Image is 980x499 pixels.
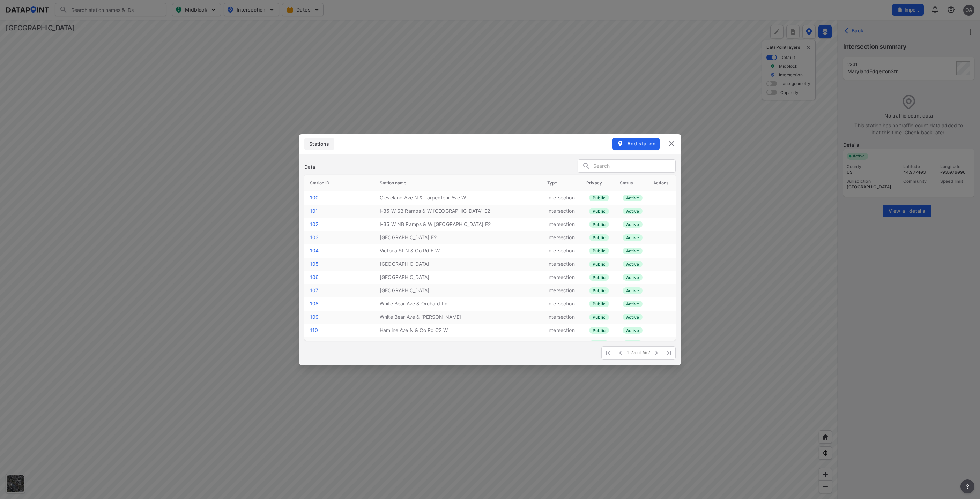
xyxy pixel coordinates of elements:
td: [GEOGRAPHIC_DATA] [374,284,542,297]
a: 102 [310,221,318,227]
span: First Page [602,347,614,359]
th: Station ID [304,175,374,191]
th: Type [542,175,581,191]
label: active [623,274,643,281]
td: [GEOGRAPHIC_DATA] E2 [374,231,542,244]
td: Intersection [542,311,581,324]
input: Search [593,161,675,172]
td: Intersection [542,218,581,231]
label: active [623,221,643,228]
label: active [623,248,643,254]
td: I-35 W SB Ramps & W [GEOGRAPHIC_DATA] E2 [374,205,542,218]
th: Actions [648,175,676,191]
td: Hamline Ave N & Co Rd C2 W [374,324,542,337]
td: White Bear Ave & Orchard Ln [374,297,542,311]
span: Stations [309,141,330,148]
label: active [623,261,643,267]
td: Intersection [542,231,581,244]
th: Station name [374,175,542,191]
a: 108 [310,301,319,307]
td: [GEOGRAPHIC_DATA] [374,258,542,271]
a: 109 [310,314,319,320]
label: active [623,314,643,320]
label: active [623,195,643,201]
th: Privacy [581,175,614,191]
span: Add station [617,140,655,147]
h3: Data [304,164,315,171]
span: Previous Page [614,347,627,359]
a: 103 [310,234,319,240]
label: Public [589,327,609,334]
img: close.efbf2170.svg [667,139,676,148]
a: 106 [310,274,319,280]
label: Public [589,261,609,267]
td: Victoria St N & Co Rd F W [374,244,542,258]
td: Intersection [542,297,581,311]
label: Public [589,314,609,320]
label: Public [589,221,609,228]
button: more [960,479,974,493]
td: Intersection [542,284,581,297]
a: 105 [310,261,319,267]
a: 110 [310,327,318,333]
label: active [623,234,643,241]
label: active [623,208,643,214]
label: Public [589,274,609,281]
td: Midblock [542,337,581,350]
span: 1-25 of 662 [627,350,650,356]
td: 06 - 10837 - CSAH [STREET_ADDRESS] (CO RD B) [374,337,542,350]
div: full width tabs example [304,138,334,150]
td: Intersection [542,244,581,258]
a: 101 [310,208,318,214]
span: Next Page [650,347,663,359]
td: Intersection [542,205,581,218]
th: Status [614,175,648,191]
td: [GEOGRAPHIC_DATA] [374,271,542,284]
td: Cleveland Ave N & Larpenteur Ave W [374,191,542,205]
button: Add station [612,138,660,150]
label: Public [589,287,609,294]
td: White Bear Ave & [PERSON_NAME] [374,311,542,324]
label: active [623,301,643,307]
span: Last Page [663,347,675,359]
label: active [623,287,643,294]
label: active [623,327,643,334]
label: Public [589,195,609,201]
a: 104 [310,248,319,254]
label: Public [589,248,609,254]
td: Intersection [542,191,581,205]
td: Intersection [542,258,581,271]
td: Intersection [542,271,581,284]
label: Public [589,208,609,214]
a: 107 [310,287,318,293]
td: I-35 W NB Ramps & W [GEOGRAPHIC_DATA] E2 [374,218,542,231]
label: Public [589,301,609,307]
label: Public [589,234,609,241]
span: ? [965,482,970,491]
a: 100 [310,195,319,201]
td: Intersection [542,324,581,337]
